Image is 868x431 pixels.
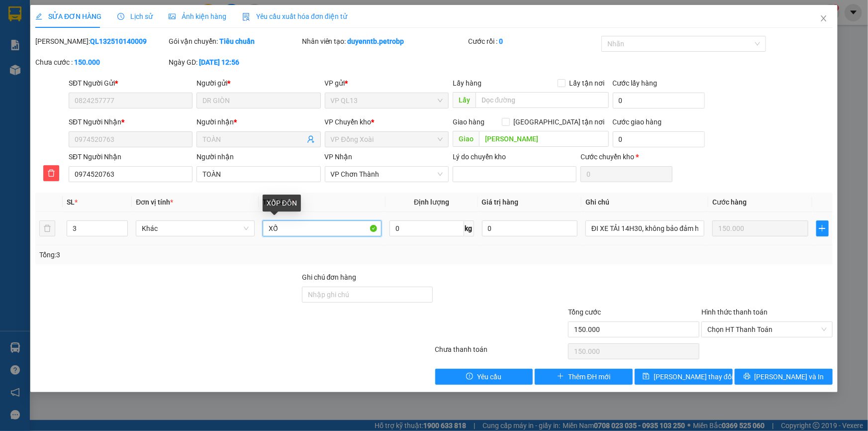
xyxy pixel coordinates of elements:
span: SL [67,198,75,206]
b: QL132510140009 [90,37,147,45]
label: Hình thức thanh toán [701,308,768,316]
div: Nhân viên tạo: [302,36,467,47]
button: delete [43,165,59,181]
button: exclamation-circleYêu cầu [435,369,533,385]
span: kg [464,220,474,236]
input: 0 [712,220,808,236]
div: Gói vận chuyển: [169,36,300,47]
input: Ghi chú đơn hàng [302,287,433,303]
span: plus [557,373,564,381]
span: Giá trị hàng [482,198,519,206]
input: Dọc đường [479,131,609,147]
input: VD: Bàn, Ghế [263,220,382,236]
span: Lấy tận nơi [566,78,609,89]
span: exclamation-circle [466,373,473,381]
span: Định lượng [414,198,449,206]
span: VP Đồng Xoài [331,132,443,147]
div: SĐT Người Nhận [69,116,193,127]
span: Đơn vị tính [136,198,173,206]
div: [PERSON_NAME]: [35,36,167,47]
span: Thêm ĐH mới [568,371,610,382]
span: Cước hàng [712,198,747,206]
div: Ngày GD: [169,57,300,68]
b: 150.000 [74,58,100,66]
b: Tiêu chuẩn [219,37,255,45]
span: VP Chuyển kho [325,118,372,126]
label: Cước lấy hàng [613,79,658,87]
b: [DATE] 12:56 [199,58,239,66]
span: [GEOGRAPHIC_DATA] tận nơi [510,116,609,127]
span: picture [169,13,176,20]
span: Giao [453,131,479,147]
input: Cước lấy hàng [613,93,705,108]
span: Ảnh kiện hàng [169,12,226,20]
button: plus [816,220,829,236]
span: Yêu cầu [477,371,501,382]
div: Người nhận [196,151,320,162]
button: printer[PERSON_NAME] và In [735,369,833,385]
span: Lịch sử [117,12,153,20]
span: clock-circle [117,13,124,20]
button: plusThêm ĐH mới [535,369,633,385]
span: Giao hàng [453,118,484,126]
button: delete [39,220,55,236]
label: Ghi chú đơn hàng [302,273,357,281]
div: VP gửi [325,78,449,89]
div: Chưa thanh toán [434,344,568,361]
span: Khác [142,221,249,236]
span: printer [744,373,751,381]
input: Dọc đường [476,92,609,108]
span: close [820,14,828,22]
div: Người gửi [196,78,320,89]
span: [PERSON_NAME] và In [755,371,824,382]
input: Ghi Chú [585,220,704,236]
th: Ghi chú [581,193,708,212]
button: Close [810,5,838,33]
span: Lấy hàng [453,79,482,87]
div: Cước chuyển kho [580,151,673,162]
div: Lý do chuyển kho [453,151,577,162]
span: Tổng cước [568,308,601,316]
span: VP Chơn Thành [331,167,443,182]
span: SỬA ĐƠN HÀNG [35,12,101,20]
span: Yêu cầu xuất hóa đơn điện tử [242,12,347,20]
div: SĐT Người Gửi [69,78,193,89]
div: VP Nhận [325,151,449,162]
span: edit [35,13,42,20]
div: Người nhận [196,116,320,127]
img: icon [242,13,250,21]
span: delete [44,169,59,177]
span: Lấy [453,92,476,108]
input: Cước giao hàng [613,131,705,147]
b: duyenntb.petrobp [348,37,404,45]
div: SĐT Người Nhận [69,151,193,162]
span: user-add [307,135,315,143]
div: XỐP ĐÔN [263,195,301,212]
span: save [643,373,650,381]
div: Chưa cước : [35,57,167,68]
span: [PERSON_NAME] thay đổi [654,371,733,382]
div: Tổng: 3 [39,249,335,260]
span: plus [817,224,828,232]
label: Cước giao hàng [613,118,662,126]
div: Cước rồi : [468,36,599,47]
span: Chọn HT Thanh Toán [707,322,827,337]
b: 0 [499,37,503,45]
span: VP QL13 [331,93,443,108]
button: save[PERSON_NAME] thay đổi [635,369,733,385]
